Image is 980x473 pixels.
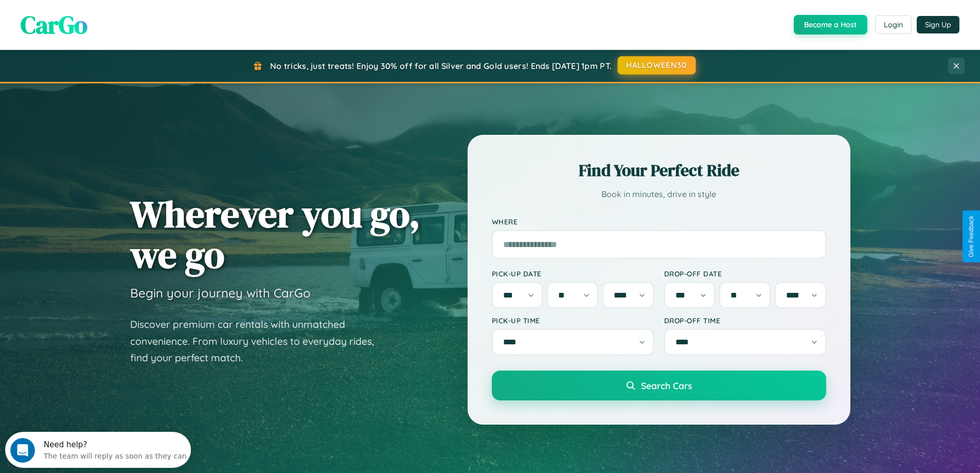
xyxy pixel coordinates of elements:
[5,432,191,468] iframe: Intercom live chat discovery launcher
[664,269,826,278] label: Drop-off Date
[21,8,87,42] span: CarGo
[492,217,826,226] label: Where
[130,194,420,275] h1: Wherever you go, we go
[664,316,826,325] label: Drop-off Time
[875,15,912,34] button: Login
[917,16,959,33] button: Sign Up
[130,316,387,366] p: Discover premium car rentals with unmatched convenience. From luxury vehicles to everyday rides, ...
[968,216,975,257] div: Give Feedback
[130,285,311,301] h3: Begin your journey with CarGo
[270,61,612,71] span: No tricks, just treats! Enjoy 30% off for all Silver and Gold users! Ends [DATE] 1pm PT.
[10,438,35,463] iframe: Intercom live chat
[641,380,692,391] span: Search Cars
[39,17,182,28] div: The team will reply as soon as they can
[618,56,696,75] button: HALLOWEEN30
[492,159,826,182] h2: Find Your Perfect Ride
[794,15,867,34] button: Become a Host
[4,4,191,32] div: Open Intercom Messenger
[39,9,182,17] div: Need help?
[492,187,826,202] p: Book in minutes, drive in style
[492,269,654,278] label: Pick-up Date
[492,316,654,325] label: Pick-up Time
[492,371,826,400] button: Search Cars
